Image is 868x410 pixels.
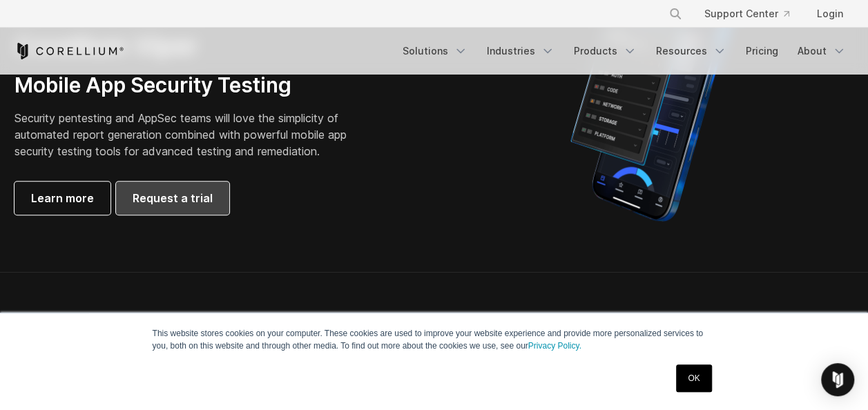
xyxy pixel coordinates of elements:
[153,327,716,352] p: This website stores cookies on your computer. These cookies are used to improve your website expe...
[737,39,787,64] a: Pricing
[15,72,368,99] h3: Mobile App Security Testing
[652,1,854,26] div: Navigation Menu
[133,190,213,206] span: Request a trial
[566,39,645,64] a: Products
[394,39,476,64] a: Solutions
[116,182,229,215] a: Request a trial
[648,39,735,64] a: Resources
[806,1,854,26] a: Login
[15,110,368,159] p: Security pentesting and AppSec teams will love the simplicity of automated report generation comb...
[676,364,711,392] a: OK
[789,39,854,64] a: About
[15,182,110,215] a: Learn more
[663,1,688,26] button: Search
[31,190,94,206] span: Learn more
[15,43,124,59] a: Corellium Home
[821,363,854,396] div: Open Intercom Messenger
[528,341,581,351] a: Privacy Policy.
[693,1,800,26] a: Support Center
[394,39,854,64] div: Navigation Menu
[479,39,563,64] a: Industries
